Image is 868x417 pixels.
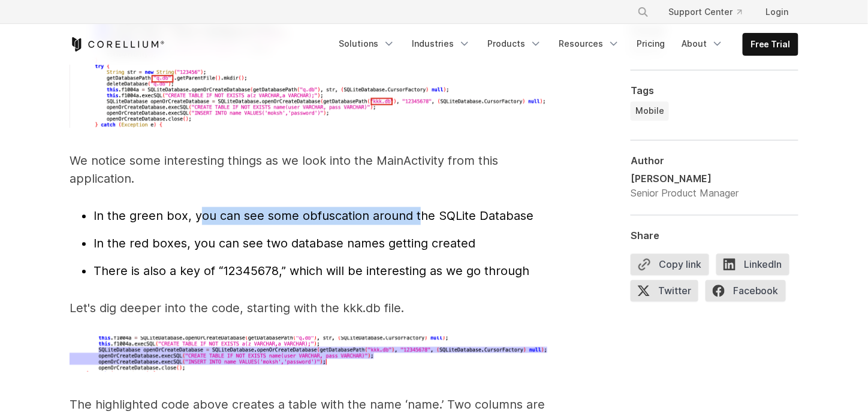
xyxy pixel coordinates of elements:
[94,209,534,223] span: In the green box, you can see some obfuscation around the SQLite Database
[631,280,706,306] a: Twitter
[631,186,739,200] div: Senior Product Manager
[706,280,786,301] span: Facebook
[743,34,798,55] a: Free Trial
[631,171,739,186] div: [PERSON_NAME]
[716,253,789,275] span: LinkedIn
[405,33,478,55] a: Industries
[331,33,798,56] div: Navigation Menu
[631,155,798,167] div: Author
[716,253,797,280] a: LinkedIn
[629,33,672,55] a: Pricing
[331,33,402,55] a: Solutions
[70,37,165,52] a: Corellium Home
[94,264,529,279] span: There is also a key of “12345678,” which will be interesting as we go through
[757,1,798,23] a: Login
[94,237,475,251] span: In the red boxes, you can see two database names getting created
[623,1,798,23] div: Navigation Menu
[635,105,664,117] span: Mobile
[659,1,752,23] a: Support Center
[480,33,549,55] a: Products
[551,33,627,55] a: Resources
[631,229,798,241] div: Share
[70,152,549,188] p: We notice some interesting things as we look into the MainActivity from this application.
[631,84,798,96] div: Tags
[70,300,549,318] p: Let's dig deeper into the code, starting with the kkk.db file.
[674,33,731,55] a: About
[632,1,654,23] button: Search
[631,253,709,275] button: Copy link
[706,280,793,306] a: Facebook
[70,337,549,372] img: Screenshot of the kkk.db file
[631,280,698,301] span: Twitter
[631,101,669,120] a: Mobile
